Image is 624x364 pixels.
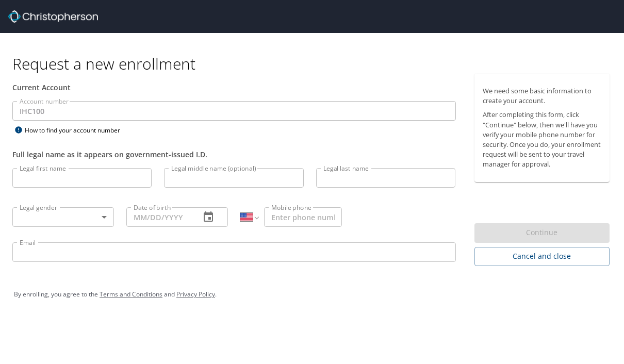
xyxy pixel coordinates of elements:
input: MM/DD/YYYY [126,207,192,227]
input: Enter phone number [264,207,342,227]
p: After completing this form, click "Continue" below, then we'll have you verify your mobile phone ... [483,110,602,169]
h1: Request a new enrollment [12,54,618,74]
img: cbt logo [8,10,98,23]
div: By enrolling, you agree to the and . [14,282,610,307]
div: Current Account [12,82,456,93]
p: We need some basic information to create your account. [483,86,602,106]
a: Privacy Policy [176,290,215,299]
div: ​ [12,207,114,227]
div: How to find your account number [12,124,141,137]
div: Full legal name as it appears on government-issued I.D. [12,149,456,160]
button: Cancel and close [474,247,610,266]
span: Cancel and close [483,250,602,263]
a: Terms and Conditions [100,290,162,299]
